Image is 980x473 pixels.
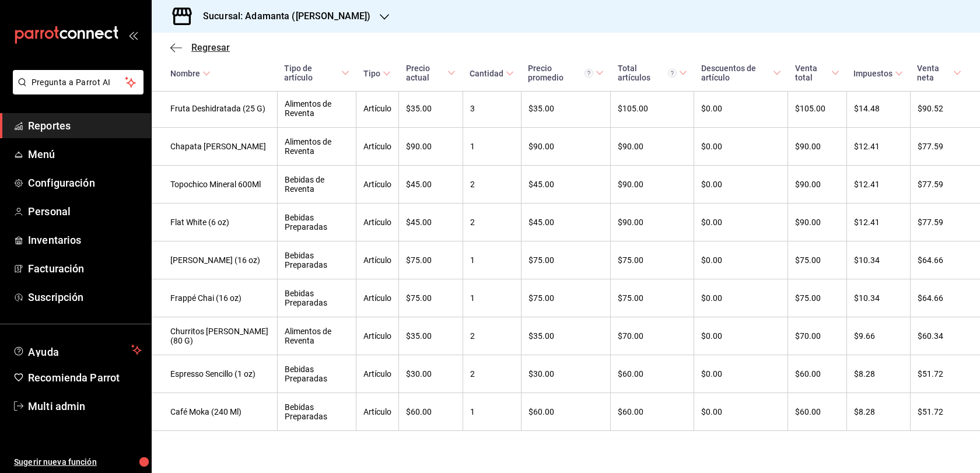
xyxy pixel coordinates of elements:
[694,279,788,317] td: $0.00
[399,241,463,279] td: $75.00
[611,90,694,128] td: $105.00
[28,146,142,162] span: Menú
[14,456,142,468] span: Sugerir nueva función
[694,90,788,128] td: $0.00
[356,128,399,166] td: Artículo
[277,393,356,431] td: Bebidas Preparadas
[406,64,456,82] span: Precio actual
[668,69,677,78] svg: El total artículos considera cambios de precios en los artículos así como costos adicionales por ...
[463,393,521,431] td: 1
[356,204,399,241] td: Artículo
[584,69,593,78] svg: Precio promedio = Total artículos / cantidad
[152,241,277,279] td: [PERSON_NAME] (16 oz)
[356,317,399,355] td: Artículo
[399,279,463,317] td: $75.00
[521,166,610,204] td: $45.00
[284,64,349,82] span: Tipo de artículo
[521,279,610,317] td: $75.00
[28,289,142,305] span: Suscripción
[846,355,910,393] td: $8.28
[399,393,463,431] td: $60.00
[788,166,846,204] td: $90.00
[611,204,694,241] td: $90.00
[694,241,788,279] td: $0.00
[463,355,521,393] td: 2
[152,128,277,166] td: Chapata [PERSON_NAME]
[399,204,463,241] td: $45.00
[8,85,143,97] a: Pregunta a Parrot AI
[910,279,980,317] td: $64.66
[917,64,961,82] span: Venta neta
[853,69,903,78] span: Impuestos
[694,317,788,355] td: $0.00
[152,355,277,393] td: Espresso Sencillo (1 oz)
[128,30,138,40] button: open_drawer_menu
[846,166,910,204] td: $12.41
[795,64,839,82] span: Venta total
[528,64,593,82] div: Precio promedio
[611,128,694,166] td: $90.00
[521,204,610,241] td: $45.00
[521,393,610,431] td: $60.00
[846,393,910,431] td: $8.28
[521,355,610,393] td: $30.00
[32,76,125,89] span: Pregunta a Parrot AI
[152,393,277,431] td: Café Moka (240 Ml)
[611,317,694,355] td: $70.00
[611,279,694,317] td: $75.00
[170,42,230,53] button: Regresar
[277,241,356,279] td: Bebidas Preparadas
[191,42,230,53] span: Regresar
[694,204,788,241] td: $0.00
[28,175,142,191] span: Configuración
[910,204,980,241] td: $77.59
[694,166,788,204] td: $0.00
[356,355,399,393] td: Artículo
[846,128,910,166] td: $12.41
[910,393,980,431] td: $51.72
[910,166,980,204] td: $77.59
[152,317,277,355] td: Churritos [PERSON_NAME] (80 G)
[363,69,391,78] span: Tipo
[788,393,846,431] td: $60.00
[463,317,521,355] td: 2
[28,343,127,357] span: Ayuda
[788,241,846,279] td: $75.00
[28,370,142,386] span: Recomienda Parrot
[788,355,846,393] td: $60.00
[521,317,610,355] td: $35.00
[611,241,694,279] td: $75.00
[694,128,788,166] td: $0.00
[917,64,951,82] div: Venta neta
[463,166,521,204] td: 2
[170,69,200,78] div: Nombre
[846,204,910,241] td: $12.41
[28,232,142,248] span: Inventarios
[152,90,277,128] td: Fruta Deshidratada (25 G)
[277,355,356,393] td: Bebidas Preparadas
[611,166,694,204] td: $90.00
[152,279,277,317] td: Frappé Chai (16 oz)
[694,355,788,393] td: $0.00
[277,279,356,317] td: Bebidas Preparadas
[399,355,463,393] td: $30.00
[277,204,356,241] td: Bebidas Preparadas
[521,128,610,166] td: $90.00
[521,241,610,279] td: $75.00
[853,69,892,78] div: Impuestos
[284,64,339,82] div: Tipo de artículo
[406,64,446,82] div: Precio actual
[28,261,142,276] span: Facturación
[788,90,846,128] td: $105.00
[277,317,356,355] td: Alimentos de Reventa
[910,241,980,279] td: $64.66
[788,128,846,166] td: $90.00
[463,90,521,128] td: 3
[795,64,829,82] div: Venta total
[611,393,694,431] td: $60.00
[788,204,846,241] td: $90.00
[363,69,380,78] div: Tipo
[463,241,521,279] td: 1
[910,317,980,355] td: $60.34
[399,166,463,204] td: $45.00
